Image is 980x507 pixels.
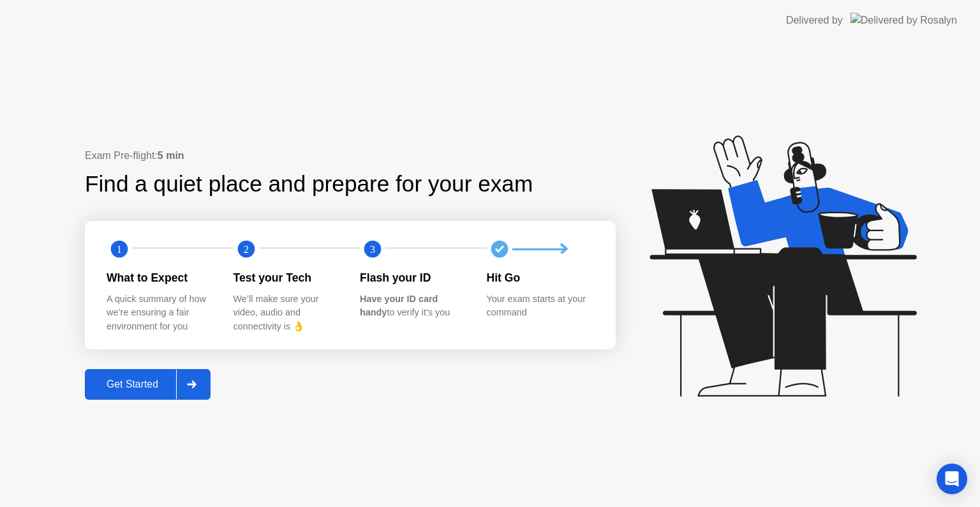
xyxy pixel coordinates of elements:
text: 3 [370,243,375,255]
div: Flash your ID [360,269,466,286]
div: Find a quiet place and prepare for your exam [85,167,535,201]
button: Get Started [85,369,211,400]
div: Open Intercom Messenger [937,464,967,494]
div: Exam Pre-flight: [85,148,616,163]
b: 5 min [158,150,184,161]
div: Hit Go [487,269,593,286]
div: What to Expect [107,269,213,286]
div: We’ll make sure your video, audio and connectivity is 👌 [234,292,340,334]
div: Get Started [89,379,176,390]
text: 2 [243,243,248,255]
b: Have your ID card handy [360,294,438,318]
text: 1 [117,243,122,255]
div: A quick summary of how we’re ensuring a fair environment for you [107,292,213,334]
div: Delivered by [786,13,843,28]
div: Your exam starts at your command [487,292,593,320]
div: to verify it’s you [360,292,466,320]
div: Test your Tech [234,269,340,286]
img: Delivered by Rosalyn [850,13,957,27]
